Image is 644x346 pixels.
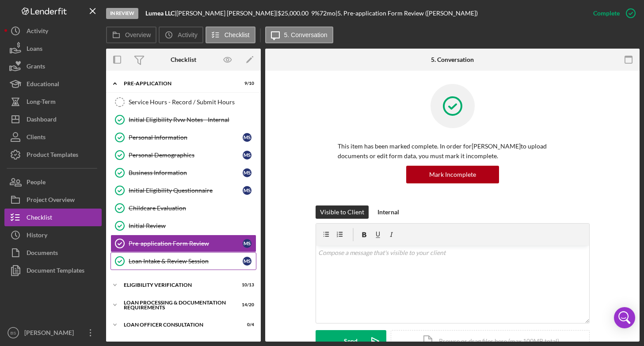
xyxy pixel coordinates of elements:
[129,116,256,123] div: Initial Eligibility Rvw Notes - Internal
[111,217,256,235] a: Initial Review
[129,152,243,159] div: Personal Demographics
[27,75,59,95] div: Educational
[106,8,138,19] div: In Review
[4,110,102,128] button: Dashboard
[106,27,156,43] button: Overview
[111,199,256,217] a: Childcare Evaluation
[111,129,256,146] a: Personal InformationMS
[111,164,256,182] a: Business InformationMS
[22,324,80,344] div: [PERSON_NAME]
[238,81,254,86] div: 9 / 10
[4,191,102,209] button: Project Overview
[431,56,474,63] div: 5. Conversation
[238,302,254,308] div: 14 / 20
[243,151,252,160] div: M S
[111,252,256,270] a: Loan Intake & Review SessionMS
[129,134,243,141] div: Personal Information
[377,205,399,219] div: Internal
[27,40,42,60] div: Loans
[4,40,102,57] button: Loans
[278,10,311,17] div: $25,000.00
[111,111,256,129] a: Initial Eligibility Rvw Notes - Internal
[614,307,635,328] div: Open Intercom Messenger
[111,146,256,164] a: Personal DemographicsMS
[145,9,175,17] b: Lumea LLC
[27,191,75,211] div: Project Overview
[4,93,102,110] button: Long-Term
[4,75,102,93] button: Educational
[593,4,620,22] div: Complete
[238,322,254,327] div: 0 / 4
[243,168,252,177] div: M S
[129,187,243,194] div: Initial Eligibility Questionnaire
[243,186,252,195] div: M S
[27,244,58,264] div: Documents
[284,31,328,38] label: 5. Conversation
[27,93,56,113] div: Long-Term
[27,226,47,246] div: History
[145,10,176,17] div: |
[584,4,640,22] button: Complete
[206,27,255,43] button: Checklist
[111,93,256,111] a: Service Hours - Record / Submit Hours
[27,173,46,193] div: People
[124,300,232,310] div: Loan Processing & Documentation Requirements
[129,222,256,229] div: Initial Review
[27,209,52,228] div: Checklist
[125,31,151,38] label: Overview
[335,10,478,17] div: | 5. Pre-application Form Review ([PERSON_NAME])
[129,240,243,247] div: Pre-application Form Review
[11,331,16,335] text: BS
[320,10,335,17] div: 72 mo
[4,262,102,279] button: Document Templates
[129,258,243,265] div: Loan Intake & Review Session
[27,128,46,148] div: Clients
[429,166,476,183] div: Mark Incomplete
[225,31,250,38] label: Checklist
[124,282,232,288] div: Eligibility Verification
[4,173,102,191] button: People
[178,31,197,38] label: Activity
[4,244,102,262] button: Documents
[320,205,364,219] div: Visible to Client
[27,262,84,281] div: Document Templates
[243,239,252,248] div: M S
[129,205,256,212] div: Childcare Evaluation
[373,205,404,219] button: Internal
[338,141,568,161] p: This item has been marked complete. In order for [PERSON_NAME] to upload documents or edit form d...
[406,166,499,183] button: Mark Incomplete
[111,235,256,252] a: Pre-application Form ReviewMS
[124,322,232,327] div: Loan Officer Consultation
[265,27,333,43] button: 5. Conversation
[316,205,369,219] button: Visible to Client
[159,27,203,43] button: Activity
[171,56,196,63] div: Checklist
[4,22,102,40] button: Activity
[27,110,57,130] div: Dashboard
[4,146,102,163] button: Product Templates
[4,209,102,226] button: Checklist
[4,128,102,146] button: Clients
[243,257,252,266] div: M S
[27,146,78,166] div: Product Templates
[243,133,252,142] div: M S
[4,57,102,75] button: Grants
[4,226,102,244] a: History
[238,282,254,288] div: 10 / 13
[27,57,45,77] div: Grants
[124,81,232,86] div: Pre-Application
[129,99,256,106] div: Service Hours - Record / Submit Hours
[129,169,243,176] div: Business Information
[176,10,278,17] div: [PERSON_NAME] [PERSON_NAME] |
